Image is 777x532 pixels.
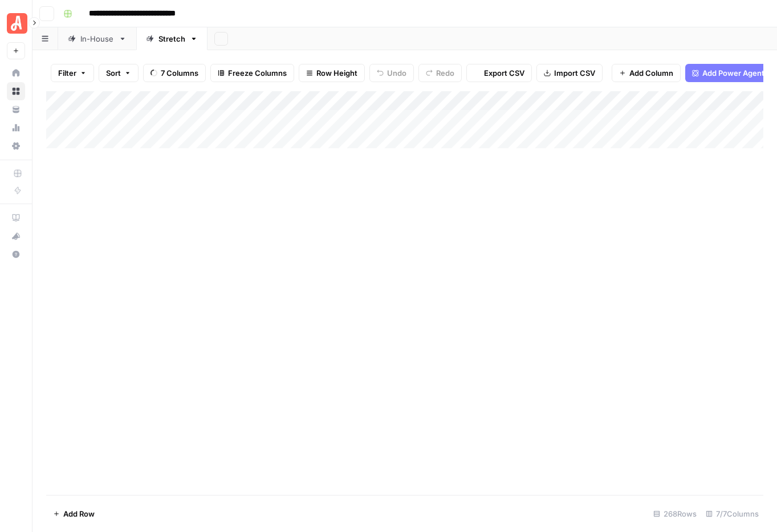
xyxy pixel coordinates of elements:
[7,209,25,227] a: AirOps Academy
[7,13,27,34] img: Angi Logo
[143,64,206,82] button: 7 Columns
[316,67,357,79] span: Row Height
[210,64,294,82] button: Freeze Columns
[51,64,94,82] button: Filter
[80,33,114,44] div: In-House
[629,67,673,79] span: Add Column
[701,505,763,523] div: 7/7 Columns
[7,137,25,155] a: Settings
[685,64,771,82] button: Add Power Agent
[7,227,25,245] button: What's new?
[387,67,406,79] span: Undo
[58,27,136,50] a: In-House
[612,64,681,82] button: Add Column
[7,64,25,82] a: Home
[99,64,139,82] button: Sort
[136,27,208,50] a: Stretch
[436,67,454,79] span: Redo
[484,67,524,79] span: Export CSV
[161,67,198,79] span: 7 Columns
[158,33,185,44] div: Stretch
[649,505,701,523] div: 268 Rows
[46,505,101,523] button: Add Row
[58,67,76,79] span: Filter
[7,245,25,263] button: Help + Support
[106,67,121,79] span: Sort
[466,64,532,82] button: Export CSV
[7,100,25,119] a: Your Data
[7,82,25,100] a: Browse
[228,67,287,79] span: Freeze Columns
[7,9,25,38] button: Workspace: Angi
[554,67,595,79] span: Import CSV
[418,64,462,82] button: Redo
[7,228,25,245] div: What's new?
[702,67,764,79] span: Add Power Agent
[536,64,603,82] button: Import CSV
[63,508,95,519] span: Add Row
[369,64,414,82] button: Undo
[7,119,25,137] a: Usage
[299,64,365,82] button: Row Height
